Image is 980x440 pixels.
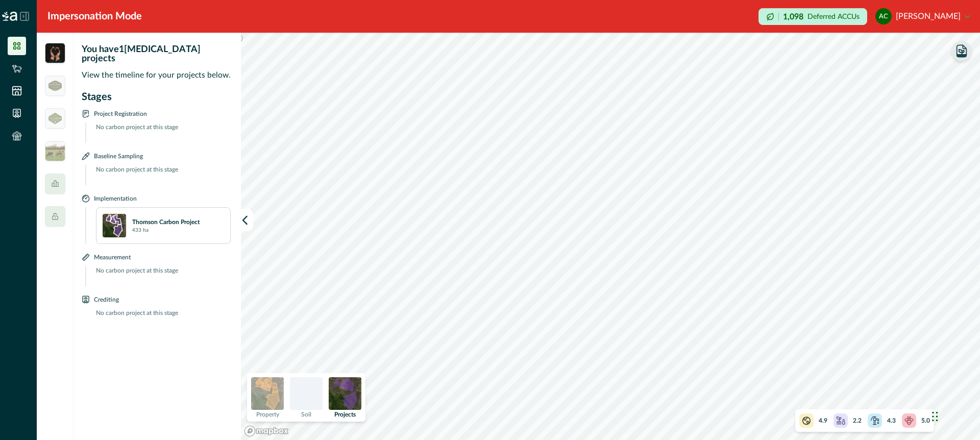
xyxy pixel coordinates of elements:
[94,151,143,161] p: Baseline Sampling
[929,391,980,440] iframe: Chat Widget
[45,43,65,63] img: insight_carbon-b2bd3813.png
[90,165,231,185] p: No carbon project at this stage
[783,13,803,21] p: 1,098
[94,193,137,203] p: Implementation
[94,252,131,262] p: Measurement
[334,411,356,418] p: Projects
[251,377,284,410] img: property preview
[82,45,235,63] p: You have 1 [MEDICAL_DATA] projects
[82,69,235,81] p: View the timeline for your projects below.
[256,411,279,418] p: Property
[853,416,862,425] p: 2.2
[48,113,62,124] img: greenham_never_ever-a684a177.png
[90,266,231,286] p: No carbon project at this stage
[132,217,200,227] p: Thomson Carbon Project
[90,123,231,143] p: No carbon project at this stage
[329,377,361,410] img: projects preview
[90,308,231,329] p: No carbon project at this stage
[301,411,311,418] p: Soil
[103,214,126,237] img: 9wHj8FAAAABklEQVQDAO2OooeWMQzpAAAAAElFTkSuQmCC
[819,416,827,425] p: 4.9
[94,109,147,118] p: Project Registration
[45,141,65,161] img: insight_readygraze-175b0a17.jpg
[932,401,938,432] div: Drag
[94,295,119,304] p: Crediting
[241,33,980,440] canvas: Map
[887,416,896,425] p: 4.3
[132,227,149,234] p: 433 ha
[47,9,142,24] div: Impersonation Mode
[244,425,289,437] a: Mapbox logo
[875,4,970,29] button: adam coffey[PERSON_NAME]
[82,89,231,105] p: Stages
[2,12,17,21] img: Logo
[48,81,62,91] img: greenham_logo-5a2340bd.png
[807,13,860,20] p: Deferred ACCUs
[921,416,930,425] p: 5.0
